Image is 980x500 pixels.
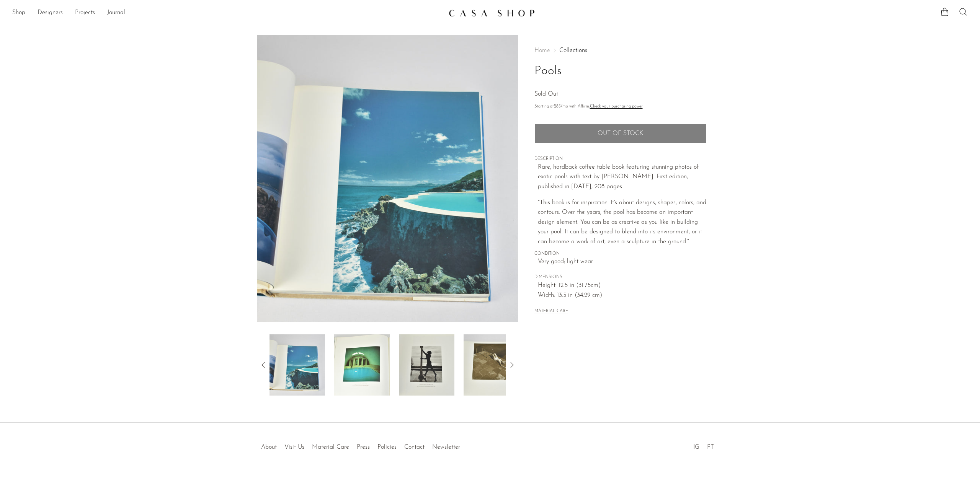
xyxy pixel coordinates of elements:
[357,444,370,450] a: Press
[12,7,443,20] ul: NEW HEADER MENU
[38,8,63,18] a: Designers
[590,104,643,109] a: Check your purchasing power - Learn more about Affirm Financing (opens in modal)
[534,103,707,110] p: Starting at /mo with Affirm.
[334,334,390,396] img: Pools
[269,334,325,396] img: Pools
[538,257,707,267] span: Very good; light wear.
[534,309,568,314] button: MATERIAL CARE
[554,104,561,109] span: $85
[257,35,518,322] img: Pools
[534,47,707,54] nav: Breadcrumbs
[534,274,707,281] span: DIMENSIONS
[12,7,443,20] nav: Desktop navigation
[257,438,464,453] ul: Quick links
[261,444,277,450] a: About
[404,444,425,450] a: Contact
[538,198,707,247] p: "This book is for inspiration. It's about designs, shapes, colors, and contours. Over the years, ...
[538,291,707,301] span: Width: 13.5 in (34.29 cm)
[399,334,454,396] img: Pools
[693,444,699,450] a: IG
[707,444,714,450] a: PT
[538,163,707,192] p: Rare, hardback coffee table book featuring stunning photos of exotic pools with text by [PERSON_N...
[12,8,25,18] a: Shop
[534,91,558,97] span: Sold Out
[75,8,95,18] a: Projects
[312,444,349,450] a: Material Care
[538,281,707,291] span: Height: 12.5 in (31.75cm)
[534,47,550,54] span: Home
[598,130,643,137] span: Out of stock
[534,124,707,143] button: Add to cart
[284,444,304,450] a: Visit Us
[464,334,519,396] img: Pools
[689,438,718,453] ul: Social Medias
[559,47,587,54] a: Collections
[534,251,707,257] span: CONDITION
[107,8,125,18] a: Journal
[534,156,707,163] span: DESCRIPTION
[377,444,397,450] a: Policies
[534,62,707,81] h1: Pools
